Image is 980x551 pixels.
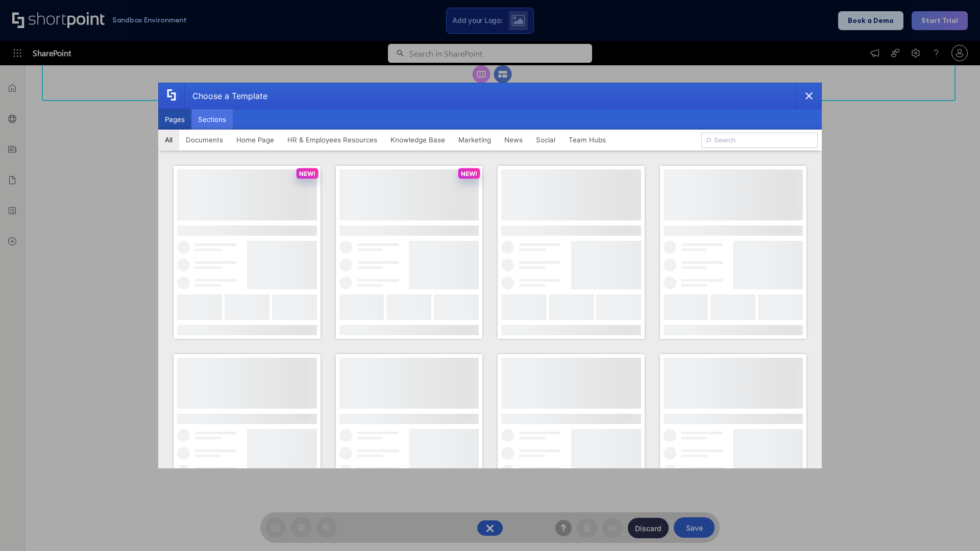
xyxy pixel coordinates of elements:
button: News [498,130,529,150]
button: Marketing [452,130,498,150]
button: Pages [158,109,191,130]
button: Sections [191,109,233,130]
div: Choose a Template [184,83,267,109]
p: NEW! [461,170,477,178]
button: All [158,130,179,150]
button: Knowledge Base [384,130,452,150]
div: template selector [158,83,822,468]
button: Home Page [230,130,281,150]
iframe: Chat Widget [929,502,980,551]
button: Social [529,130,562,150]
button: Documents [179,130,230,150]
p: NEW! [299,170,315,178]
input: Search [701,133,818,148]
button: HR & Employees Resources [281,130,384,150]
button: Team Hubs [562,130,612,150]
